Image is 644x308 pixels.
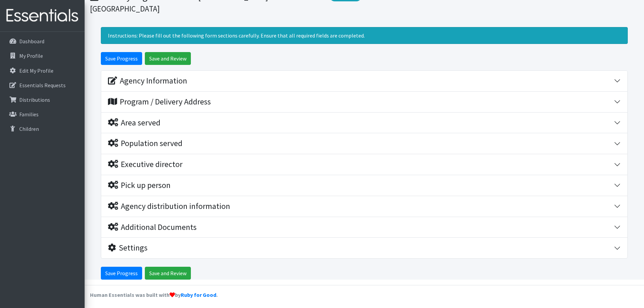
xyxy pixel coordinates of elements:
[19,67,53,74] p: Edit My Profile
[101,113,627,133] button: Area served
[108,202,230,211] div: Agency distribution information
[101,71,627,91] button: Agency Information
[3,122,82,136] a: Children
[108,243,148,253] div: Settings
[19,38,44,45] p: Dashboard
[101,175,627,196] button: Pick up person
[19,111,39,118] p: Families
[3,108,82,121] a: Families
[101,52,142,65] input: Save Progress
[101,238,627,258] button: Settings
[19,96,50,103] p: Distributions
[19,125,39,132] p: Children
[145,267,191,280] input: Save and Review
[145,52,191,65] input: Save and Review
[101,154,627,175] button: Executive director
[181,291,216,298] a: Ruby for Good
[101,27,628,44] div: Instructions: Please fill out the following form sections carefully. Ensure that all required fie...
[108,97,211,107] div: Program / Delivery Address
[3,34,82,48] a: Dashboard
[108,222,197,232] div: Additional Documents
[3,64,82,77] a: Edit My Profile
[3,49,82,63] a: My Profile
[101,196,627,217] button: Agency distribution information
[108,160,182,169] div: Executive director
[101,92,627,112] button: Program / Delivery Address
[90,291,218,298] strong: Human Essentials was built with by .
[19,82,66,89] p: Essentials Requests
[108,139,182,148] div: Population served
[101,217,627,238] button: Additional Documents
[108,76,187,86] div: Agency Information
[3,78,82,92] a: Essentials Requests
[108,181,171,190] div: Pick up person
[101,267,142,280] input: Save Progress
[101,133,627,154] button: Population served
[3,4,82,27] img: HumanEssentials
[19,52,43,59] p: My Profile
[108,118,160,128] div: Area served
[3,93,82,106] a: Distributions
